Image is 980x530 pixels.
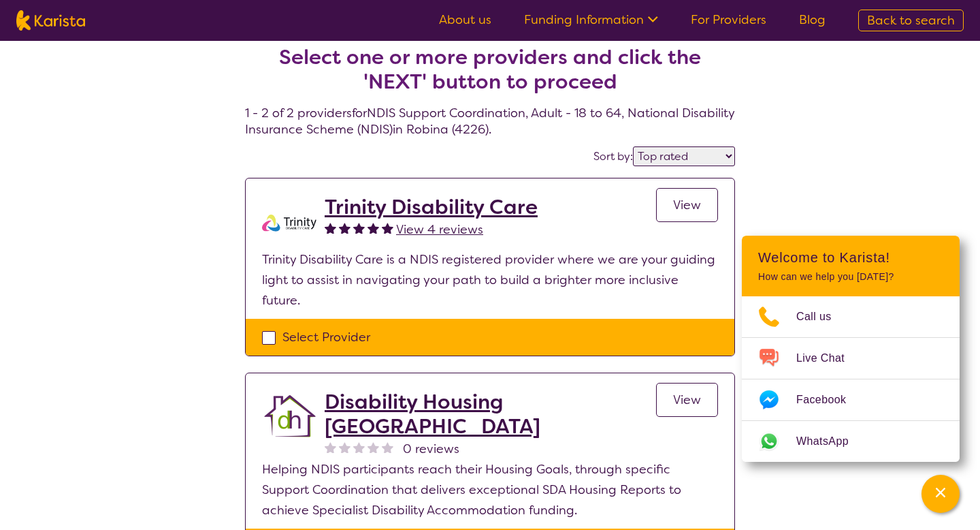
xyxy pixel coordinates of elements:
img: xjuql8d3dr7ea5kriig5.png [262,195,316,249]
span: WhatsApp [796,431,865,452]
h2: Welcome to Karista! [758,249,943,266]
img: Karista logo [16,10,85,31]
h2: Select one or more providers and click the 'NEXT' button to proceed [261,45,719,94]
span: View 4 reviews [396,221,483,238]
p: Helping NDIS participants reach their Housing Goals, through specific Support Coordination that d... [262,459,718,520]
a: Disability Housing [GEOGRAPHIC_DATA] [325,390,656,439]
a: Blog [799,12,826,28]
a: Funding Information [524,12,658,28]
span: View [673,392,701,408]
h4: 1 - 2 of 2 providers for NDIS Support Coordination , Adult - 18 to 64 , National Disability Insur... [245,12,735,138]
a: For Providers [691,12,766,28]
a: About us [439,12,491,28]
a: View 4 reviews [396,219,483,240]
button: Channel Menu [921,475,960,513]
p: How can we help you [DATE]? [758,271,943,283]
img: fullstar [339,222,350,234]
a: Web link opens in a new tab. [742,421,960,462]
span: Call us [796,307,848,327]
span: Back to search [867,12,955,29]
a: View [656,188,718,222]
div: Channel Menu [742,236,960,462]
img: nonereviewstar [339,441,350,453]
img: nonereviewstar [325,441,336,453]
span: Facebook [796,390,862,410]
ul: Choose channel [742,296,960,462]
a: Trinity Disability Care [325,195,538,219]
img: fullstar [367,222,379,234]
img: nonereviewstar [367,441,379,453]
img: nonereviewstar [382,441,393,453]
img: fullstar [325,222,336,234]
span: 0 reviews [403,439,459,459]
a: Back to search [858,10,964,31]
p: Trinity Disability Care is a NDIS registered provider where we are your guiding light to assist i... [262,249,718,311]
a: View [656,383,718,417]
img: nonereviewstar [353,441,365,453]
label: Sort by: [593,149,633,163]
span: View [673,197,701,213]
img: fullstar [382,222,393,234]
span: Live Chat [796,348,861,369]
img: fullstar [353,222,365,234]
img: jqzdrgaox9qen2aah4wi.png [262,390,316,444]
